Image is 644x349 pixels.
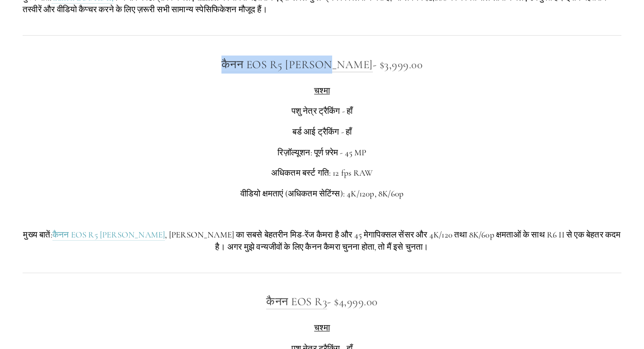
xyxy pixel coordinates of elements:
[271,168,373,178] font: अधिकतम बर्स्ट गति: 12 fps RAW
[373,58,423,71] font: - $3,999.00
[327,295,378,308] font: - $4,999.00
[221,58,373,72] a: कैनन EOS R5 [PERSON_NAME]
[52,229,165,241] a: कैनन EOS R5 [PERSON_NAME]
[314,85,330,96] font: चश्मा
[292,126,352,137] font: बर्ड आई ट्रैकिंग - हाँ
[165,229,622,252] font: , [PERSON_NAME] का सबसे बेहतरीन मिड-रेंज कैमरा है और 45 मेगापिक्सल सेंसर और 4K/120 तथा 8K/60p क्ष...
[314,322,330,333] font: चश्मा
[52,229,165,240] font: कैनन EOS R5 [PERSON_NAME]
[277,147,366,158] font: रिज़ॉल्यूशन: पूर्ण फ़्रेम - 45 MP
[266,295,327,309] a: कैनन EOS R3
[221,58,373,71] font: कैनन EOS R5 [PERSON_NAME]
[23,229,52,240] font: मुख्य बातें:
[291,106,353,116] font: पशु नेत्र ट्रैकिंग - हाँ
[240,188,404,199] font: वीडियो क्षमताएं (अधिकतम सेटिंग्स): 4K/120p, 8K/60p
[266,295,327,308] font: कैनन EOS R3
